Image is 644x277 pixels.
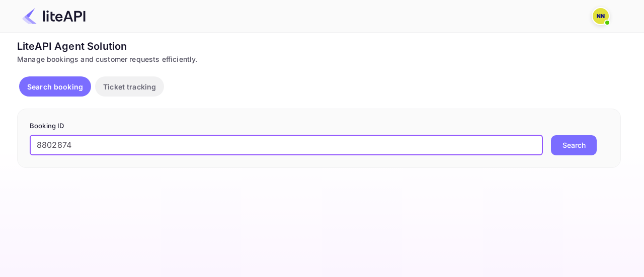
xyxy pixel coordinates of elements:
[30,135,543,155] input: Enter Booking ID (e.g., 63782194)
[30,121,608,131] p: Booking ID
[27,81,83,92] p: Search booking
[17,54,621,64] div: Manage bookings and customer requests efficiently.
[103,81,156,92] p: Ticket tracking
[551,135,597,155] button: Search
[17,39,621,54] div: LiteAPI Agent Solution
[22,8,86,24] img: LiteAPI Logo
[593,8,609,24] img: N/A N/A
